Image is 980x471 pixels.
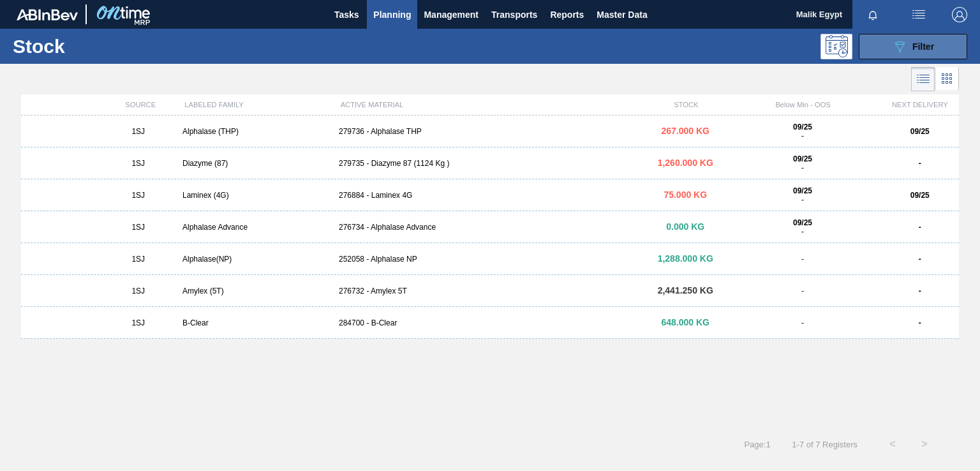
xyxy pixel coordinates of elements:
strong: 09/25 [793,123,812,131]
div: 276734 - Alphalase Advance [334,223,646,232]
span: Reports [550,7,584,22]
img: Logout [952,7,967,22]
span: 1SJ [131,287,145,295]
button: Notifications [852,6,893,24]
strong: 09/25 [793,218,812,227]
span: - [801,255,804,264]
div: 284700 - B-Clear [334,318,646,327]
span: 75.000 KG [664,190,707,200]
div: LABELED FAMILY [179,101,335,108]
span: - [801,195,804,204]
span: - [801,131,804,140]
div: Diazyme (87) [177,159,334,168]
span: 1SJ [131,127,145,136]
div: Amylex (5T) [177,287,334,295]
div: Laminex (4G) [177,191,334,200]
span: - [801,287,804,295]
span: Planning [373,7,411,22]
strong: - [919,255,921,264]
span: - [801,318,804,327]
div: Card Vision [935,67,959,91]
div: Alphalase (THP) [177,127,334,136]
strong: 09/25 [910,127,930,136]
span: 267.000 KG [662,126,710,136]
div: Alphalase Advance [177,223,334,232]
button: > [909,428,940,460]
span: 2,441.250 KG [658,285,713,295]
span: 1SJ [131,223,145,232]
div: 276732 - Amylex 5T [334,287,646,295]
span: 1SJ [131,255,145,264]
strong: 09/25 [793,186,812,195]
span: Transports [491,7,537,22]
div: List Vision [911,67,935,91]
strong: 09/25 [793,154,812,163]
h1: Stock [13,39,196,54]
div: B-Clear [177,318,334,327]
div: 279735 - Diazyme 87 (1124 Kg ) [334,159,646,168]
span: Master Data [597,7,647,22]
button: < [877,428,909,460]
div: 276884 - Laminex 4G [334,191,646,200]
strong: - [919,159,921,168]
strong: - [919,287,921,295]
div: SOURCE [101,101,179,108]
span: - [801,163,804,172]
button: Filter [859,34,967,59]
span: 1,288.000 KG [658,253,713,264]
span: 1,260.000 KG [658,158,713,168]
img: TNhmsLtSVTkK8tSr43FrP2fwEKptu5GPRR3wAAAABJRU5ErkJggg== [17,9,78,20]
div: Programming: no user selected [820,34,852,59]
span: - [801,227,804,236]
strong: 09/25 [910,191,930,200]
span: Filter [912,41,934,52]
span: 1SJ [131,318,145,327]
strong: - [919,318,921,327]
span: 1 - 7 of 7 Registers [790,440,857,449]
span: 648.000 KG [662,317,710,327]
div: 252058 - Alphalase NP [334,255,646,264]
span: Page : 1 [744,440,770,449]
span: 1SJ [131,159,145,168]
div: Alphalase(NP) [177,255,334,264]
div: STOCK [647,101,725,108]
div: ACTIVE MATERIAL [336,101,648,108]
div: 279736 - Alphalase THP [334,127,646,136]
span: 1SJ [131,191,145,200]
span: 0.000 KG [666,221,704,232]
span: Tasks [332,7,360,22]
div: Below Min - OOS [725,101,880,108]
div: NEXT DELIVERY [881,101,959,108]
span: Management [424,7,479,22]
strong: - [919,223,921,232]
img: userActions [911,7,926,22]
